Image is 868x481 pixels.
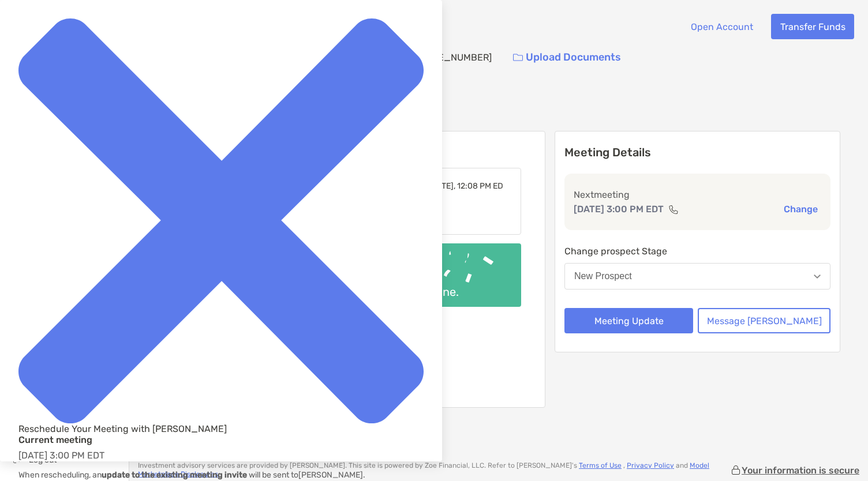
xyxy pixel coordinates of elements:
h4: Current meeting [18,434,424,445]
b: update to the existing meeting invite [102,470,247,480]
img: close modal icon [18,18,424,423]
div: Reschedule Your Meeting with [PERSON_NAME] [18,423,424,434]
